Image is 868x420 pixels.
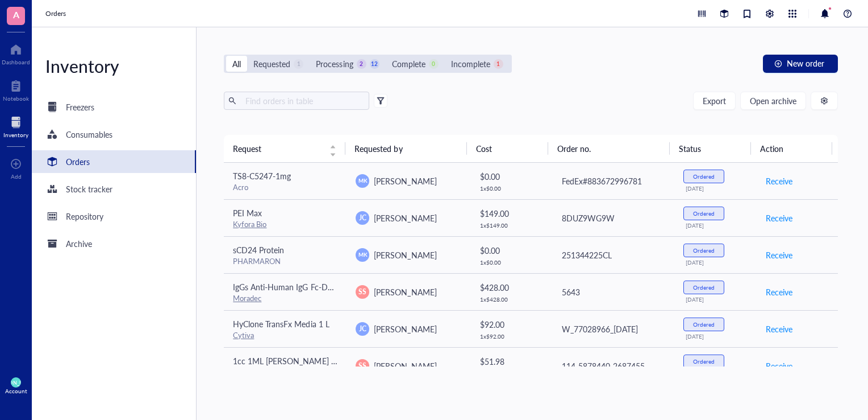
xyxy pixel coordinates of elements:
[766,175,792,187] span: Receive
[2,59,30,65] div: Dashboard
[32,123,196,146] a: Consumables
[32,55,196,77] div: Inventory
[693,173,715,180] div: Ordered
[11,173,22,180] div: Add
[233,293,261,303] a: Moradec
[686,222,747,229] div: [DATE]
[686,296,747,303] div: [DATE]
[693,358,715,365] div: Ordered
[45,8,68,19] a: Orders
[686,259,747,266] div: [DATE]
[765,320,793,338] button: Receive
[480,244,542,257] div: $ 0.00
[562,212,665,224] div: 8DUZ9WG9W
[765,209,793,227] button: Receive
[480,170,542,183] div: $ 0.00
[3,77,29,102] a: Notebook
[374,175,436,187] span: [PERSON_NAME]
[693,210,715,217] div: Ordered
[233,244,284,256] span: sCD24 Protein
[233,281,495,293] span: IgGs Anti-Human IgG Fc-Duocarmycin DM Antibody with Cleavable Linker
[562,249,665,261] div: 251344225CL
[765,172,793,190] button: Receive
[232,57,241,70] div: All
[66,183,112,195] div: Stock tracker
[494,59,503,69] div: 1
[32,96,196,118] a: Freezers
[358,176,367,184] span: MK
[766,323,792,335] span: Receive
[480,222,542,229] div: 1 x $ 149.00
[224,55,511,73] div: segmented control
[32,205,196,228] a: Repository
[233,207,262,219] span: PEI Max
[253,57,290,70] div: Requested
[233,330,254,340] a: Cytiva
[66,155,90,168] div: Orders
[765,246,793,264] button: Receive
[693,247,715,254] div: Ordered
[552,273,674,310] td: 5643
[358,287,366,297] span: SS
[480,355,542,368] div: $ 51.98
[552,347,674,384] td: 114-5878440-2687455
[345,135,467,162] th: Requested by
[374,286,436,298] span: [PERSON_NAME]
[32,178,196,200] a: Stock tracker
[562,286,665,298] div: 5643
[763,55,838,73] button: New order
[357,59,366,69] div: 2
[480,318,542,331] div: $ 92.00
[3,131,28,138] div: Inventory
[686,333,747,340] div: [DATE]
[480,281,542,294] div: $ 428.00
[429,59,439,69] div: 0
[233,142,323,155] span: Request
[66,128,112,141] div: Consumables
[374,323,436,335] span: [PERSON_NAME]
[787,59,824,68] span: New order
[3,113,28,138] a: Inventory
[480,333,542,340] div: 1 x $ 92.00
[2,40,30,65] a: Dashboard
[552,310,674,347] td: W_77028966_18Aug2025
[562,175,665,187] div: FedEx#883672996781
[703,96,726,105] span: Export
[374,360,436,372] span: [PERSON_NAME]
[480,259,542,266] div: 1 x $ 0.00
[480,207,542,220] div: $ 149.00
[233,219,266,229] a: Kyfora Bio
[32,232,196,255] a: Archive
[233,170,291,182] span: TS8-C5247-1mg
[562,360,665,372] div: 114-5878440-2687455
[66,101,94,113] div: Freezers
[766,249,792,261] span: Receive
[480,185,542,192] div: 1 x $ 0.00
[552,163,674,200] td: FedEx#883672996781
[740,92,806,110] button: Open archive
[670,135,751,162] th: Status
[451,57,490,70] div: Incomplete
[750,96,796,105] span: Open archive
[392,57,425,70] div: Complete
[562,323,665,335] div: W_77028966_[DATE]
[233,355,673,367] span: 1cc 1ML [PERSON_NAME] with 27G 1/2 needl Individual Packaging Disposable Industrial, laboratory, ...
[294,59,303,69] div: 1
[13,7,19,22] span: A
[686,185,747,192] div: [DATE]
[233,182,337,192] div: Acro
[224,135,345,162] th: Request
[751,135,832,162] th: Action
[693,92,736,110] button: Export
[766,286,792,298] span: Receive
[766,360,792,372] span: Receive
[233,318,329,330] span: HyClone TransFx Media 1 L
[358,250,367,258] span: MK
[374,249,436,261] span: [PERSON_NAME]
[765,357,793,375] button: Receive
[467,135,548,162] th: Cost
[32,150,196,173] a: Orders
[693,284,715,291] div: Ordered
[359,213,366,223] span: JC
[548,135,670,162] th: Order no.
